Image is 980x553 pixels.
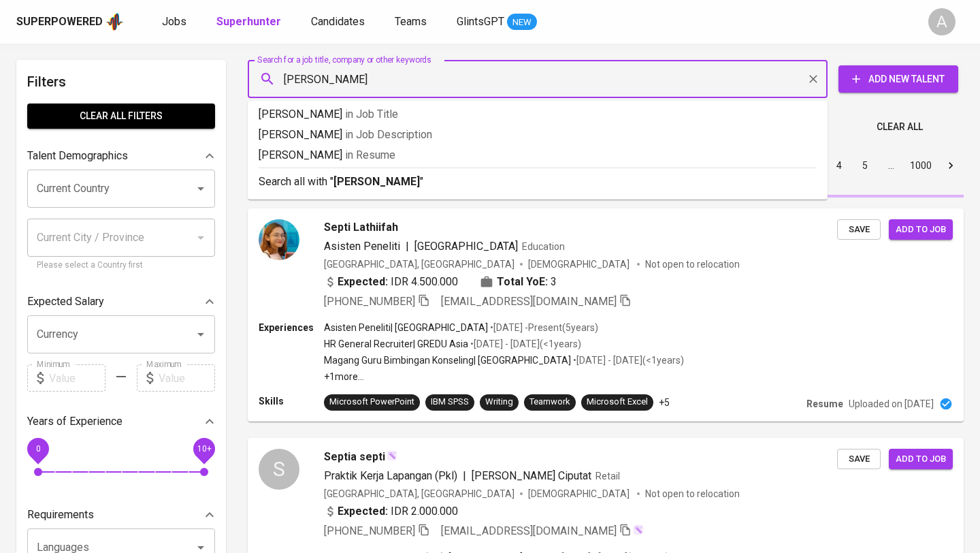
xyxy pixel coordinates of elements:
[804,69,823,89] button: Clear
[27,507,94,523] p: Requirements
[49,364,105,392] input: Value
[877,118,923,136] span: Clear All
[595,471,620,481] span: Retail
[311,15,365,28] span: Candidates
[197,444,211,454] span: 10+
[431,396,469,409] div: IBM SPSS
[457,14,537,31] a: GlintsGPT NEW
[338,503,388,520] b: Expected:
[311,14,367,31] a: Candidates
[896,452,946,467] span: Add to job
[324,487,514,501] div: [GEOGRAPHIC_DATA], [GEOGRAPHIC_DATA]
[837,219,881,240] button: Save
[16,12,124,32] a: Superpoweredapp logo
[259,106,817,123] p: [PERSON_NAME]
[259,127,817,143] p: [PERSON_NAME]
[849,397,934,411] p: Uploaded on [DATE]
[324,469,457,482] span: Praktik Kerja Lapangan (Pkl)
[27,294,104,310] p: Expected Salary
[659,396,670,409] p: +5
[472,469,591,482] span: [PERSON_NAME] Ciputat
[324,524,415,537] span: [PHONE_NUMBER]
[889,449,953,470] button: Add to job
[837,449,881,470] button: Save
[333,175,420,188] b: [PERSON_NAME]
[844,452,874,467] span: Save
[387,450,397,461] img: magic_wand.svg
[345,128,432,141] span: in Job Description
[27,501,215,528] div: Requirements
[406,238,409,255] span: |
[529,396,570,409] div: Teamwork
[324,370,684,383] p: +1 more ...
[441,524,617,537] span: [EMAIL_ADDRESS][DOMAIN_NAME]
[522,241,565,252] span: Education
[16,14,103,30] div: Superpowered
[338,274,388,290] b: Expected:
[871,114,928,140] button: Clear All
[324,274,458,290] div: IDR 4.500.000
[854,155,876,176] button: Go to page 5
[395,15,427,28] span: Teams
[723,155,964,176] nav: pagination navigation
[463,468,466,484] span: |
[38,108,204,125] span: Clear All filters
[551,274,557,290] span: 3
[324,240,400,253] span: Asisten Peneliti
[587,396,648,409] div: Microsoft Excel
[468,337,581,351] p: • [DATE] - [DATE] ( <1 years )
[324,295,415,308] span: [PHONE_NUMBER]
[324,337,468,351] p: HR General Recruiter | GREDU Asia
[928,8,955,35] div: A
[324,219,398,236] span: Septi Lathiifah
[528,487,632,501] span: [DEMOGRAPHIC_DATA]
[497,274,548,290] b: Total YoE:
[27,71,215,93] h6: Filters
[27,142,215,170] div: Talent Demographics
[849,71,947,88] span: Add New Talent
[457,15,504,28] span: GlintsGPT
[324,503,458,520] div: IDR 2.000.000
[259,219,299,260] img: e59dc22c10e9294ceff82dce853dec53.jpeg
[345,148,395,161] span: in Resume
[633,524,644,535] img: magic_wand.svg
[324,257,514,271] div: [GEOGRAPHIC_DATA], [GEOGRAPHIC_DATA]
[159,364,215,392] input: Value
[259,147,817,163] p: [PERSON_NAME]
[806,397,843,411] p: Resume
[896,222,946,238] span: Add to job
[324,449,385,465] span: Septia septi
[324,353,571,367] p: Magang Guru Bimbingan Konseling | [GEOGRAPHIC_DATA]
[37,259,206,272] p: Please select a Country first
[528,257,632,271] span: [DEMOGRAPHIC_DATA]
[645,257,740,271] p: Not open to relocation
[329,396,414,409] div: Microsoft PowerPoint
[828,155,850,176] button: Go to page 4
[880,159,902,172] div: …
[27,408,215,435] div: Years of Experience
[507,16,537,29] span: NEW
[259,449,299,490] div: S
[889,219,953,240] button: Add to job
[248,208,964,422] a: Septi LathiifahAsisten Peneliti|[GEOGRAPHIC_DATA]Education[GEOGRAPHIC_DATA], [GEOGRAPHIC_DATA][DE...
[259,394,324,408] p: Skills
[906,155,936,176] button: Go to page 1000
[27,288,215,315] div: Expected Salary
[162,14,189,31] a: Jobs
[259,174,817,190] p: Search all with " "
[191,179,210,198] button: Open
[838,65,958,93] button: Add New Talent
[571,353,684,367] p: • [DATE] - [DATE] ( <1 years )
[35,444,40,454] span: 0
[395,14,429,31] a: Teams
[645,487,740,501] p: Not open to relocation
[345,108,398,121] span: in Job Title
[940,155,962,176] button: Go to next page
[324,321,488,334] p: Asisten Peneliti | [GEOGRAPHIC_DATA]
[414,240,518,253] span: [GEOGRAPHIC_DATA]
[105,12,124,32] img: app logo
[216,15,281,28] b: Superhunter
[27,148,128,164] p: Talent Demographics
[27,413,122,430] p: Years of Experience
[488,321,598,334] p: • [DATE] - Present ( 5 years )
